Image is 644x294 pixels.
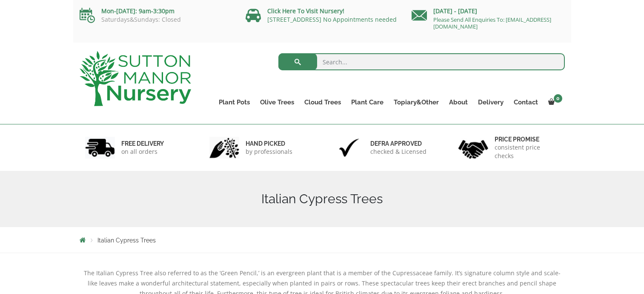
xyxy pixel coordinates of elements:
[444,96,473,108] a: About
[80,236,565,243] nav: Breadcrumbs
[267,7,344,15] a: Click Here To Visit Nursery!
[433,16,551,30] a: Please Send All Enquiries To: [EMAIL_ADDRESS][DOMAIN_NAME]
[370,140,426,147] h6: Defra approved
[121,147,164,156] p: on all orders
[278,53,565,70] input: Search...
[121,140,164,147] h6: FREE DELIVERY
[97,237,156,244] span: Italian Cypress Trees
[246,140,292,147] h6: hand picked
[495,135,559,143] h6: Price promise
[554,94,562,103] span: 0
[80,51,191,106] img: logo
[80,16,233,23] p: Saturdays&Sundays: Closed
[80,191,565,207] h1: Italian Cypress Trees
[267,15,397,23] a: [STREET_ADDRESS] No Appointments needed
[80,6,233,16] p: Mon-[DATE]: 9am-3:30pm
[389,96,444,108] a: Topiary&Other
[246,147,292,156] p: by professionals
[209,137,239,159] img: 2.jpg
[412,6,565,16] p: [DATE] - [DATE]
[370,147,426,156] p: checked & Licensed
[255,96,299,108] a: Olive Trees
[458,135,488,161] img: 4.jpg
[473,96,509,108] a: Delivery
[334,137,364,159] img: 3.jpg
[299,96,346,108] a: Cloud Trees
[214,96,255,108] a: Plant Pots
[495,143,559,160] p: consistent price checks
[543,96,565,108] a: 0
[509,96,543,108] a: Contact
[85,137,115,159] img: 1.jpg
[346,96,389,108] a: Plant Care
